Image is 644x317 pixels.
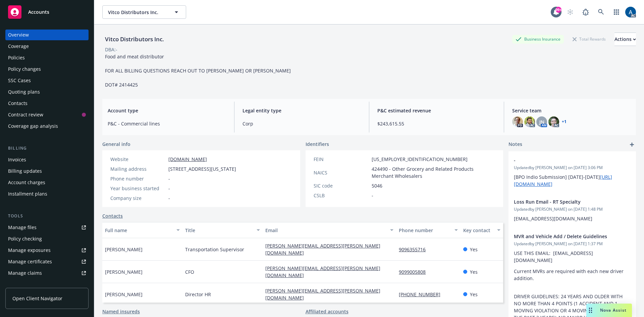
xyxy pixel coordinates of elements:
[514,241,631,247] span: Updated by [PERSON_NAME] on [DATE] 1:37 PM
[5,154,89,165] a: Invoices
[102,222,182,238] button: Full name
[562,120,567,124] a: +1
[5,233,89,244] a: Policy checking
[5,30,89,40] a: Overview
[5,41,89,52] a: Coverage
[586,304,632,317] button: Nova Assist
[8,256,52,267] div: Manage certificates
[569,35,609,43] div: Total Rewards
[5,75,89,86] a: SSC Cases
[514,250,631,264] p: USE THIS EMAIL: [EMAIL_ADDRESS][DOMAIN_NAME]
[105,46,117,53] div: DBA: -
[168,175,170,182] span: -
[514,215,592,222] span: [EMAIL_ADDRESS][DOMAIN_NAME]
[8,87,40,97] div: Quoting plans
[372,165,495,179] span: 424490 - Other Grocery and Related Products Merchant Wholesalers
[514,157,613,164] span: -
[399,269,431,275] a: 9099005808
[539,118,544,125] span: JN
[5,52,89,63] a: Policies
[185,291,211,298] span: Director HR
[5,256,89,267] a: Manage certificates
[8,154,26,165] div: Invoices
[8,177,45,188] div: Account charges
[8,41,29,52] div: Coverage
[508,151,636,193] div: -Updatedby [PERSON_NAME] on [DATE] 3:06 PM[BPO Indio Submission] [DATE]-[DATE][URL][DOMAIN_NAME]
[12,295,62,302] span: Open Client Navigator
[314,169,369,176] div: NAICS
[265,227,386,234] div: Email
[8,279,40,290] div: Manage BORs
[5,189,89,199] a: Installment plans
[524,116,535,127] img: photo
[8,166,42,176] div: Billing updates
[470,268,478,275] span: Yes
[28,9,49,15] span: Accounts
[105,227,172,234] div: Full name
[108,120,226,127] span: P&C - Commercial lines
[628,141,636,149] a: add
[372,192,373,199] span: -
[625,7,636,17] img: photo
[8,52,25,63] div: Policies
[314,182,369,189] div: SIC code
[110,195,166,202] div: Company size
[102,212,123,219] a: Contacts
[168,165,236,172] span: [STREET_ADDRESS][US_STATE]
[102,308,140,315] a: Named insureds
[110,165,166,172] div: Mailing address
[5,121,89,131] a: Coverage gap analysis
[108,107,226,114] span: Account type
[512,116,523,127] img: photo
[579,5,592,19] a: Report a Bug
[399,227,450,234] div: Phone number
[5,145,89,152] div: Billing
[265,287,380,301] a: [PERSON_NAME][EMAIL_ADDRESS][PERSON_NAME][DOMAIN_NAME]
[508,141,522,149] span: Notes
[105,53,291,88] span: Food and meat distributor FOR ALL BILLING QUESTIONS REACH OUT TO [PERSON_NAME] OR [PERSON_NAME] D...
[306,141,329,148] span: Identifiers
[265,265,380,278] a: [PERSON_NAME][EMAIL_ADDRESS][PERSON_NAME][DOMAIN_NAME]
[102,5,186,19] button: Vitco Distributors Inc.
[614,33,636,46] button: Actions
[110,156,166,163] div: Website
[105,268,143,275] span: [PERSON_NAME]
[168,156,207,162] a: [DOMAIN_NAME]
[594,5,608,19] a: Search
[8,75,31,86] div: SSC Cases
[5,166,89,176] a: Billing updates
[265,243,380,256] a: [PERSON_NAME][EMAIL_ADDRESS][PERSON_NAME][DOMAIN_NAME]
[168,195,170,202] span: -
[399,246,431,253] a: 9096355716
[5,213,89,219] div: Tools
[377,120,496,127] span: $243,615.55
[5,98,89,109] a: Contacts
[372,182,382,189] span: 5046
[555,7,561,13] div: 99+
[110,185,166,192] div: Year business started
[463,227,493,234] div: Key contact
[263,222,396,238] button: Email
[5,245,89,256] a: Manage exposures
[185,246,244,253] span: Transportation Supervisor
[5,222,89,233] a: Manage files
[243,120,361,127] span: Corp
[508,193,636,227] div: Loss Run Email - RT SpecialtyUpdatedby [PERSON_NAME] on [DATE] 1:48 PM[EMAIL_ADDRESS][DOMAIN_NAME]
[399,291,446,298] a: [PHONE_NUMBER]
[8,233,42,244] div: Policy checking
[105,291,143,298] span: [PERSON_NAME]
[372,156,468,163] span: [US_EMPLOYER_IDENTIFICATION_NUMBER]
[185,268,194,275] span: CFO
[377,107,496,114] span: P&C estimated revenue
[586,304,595,317] div: Drag to move
[185,227,253,234] div: Title
[108,9,166,16] span: Vitco Distributors Inc.
[514,268,631,282] p: Current MVRs are required with each new driver addition.
[8,98,28,109] div: Contacts
[514,173,631,188] p: [BPO Indio Submission] [DATE]-[DATE]
[5,64,89,74] a: Policy changes
[168,185,170,192] span: -
[314,192,369,199] div: CSLB
[8,30,29,40] div: Overview
[470,246,478,253] span: Yes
